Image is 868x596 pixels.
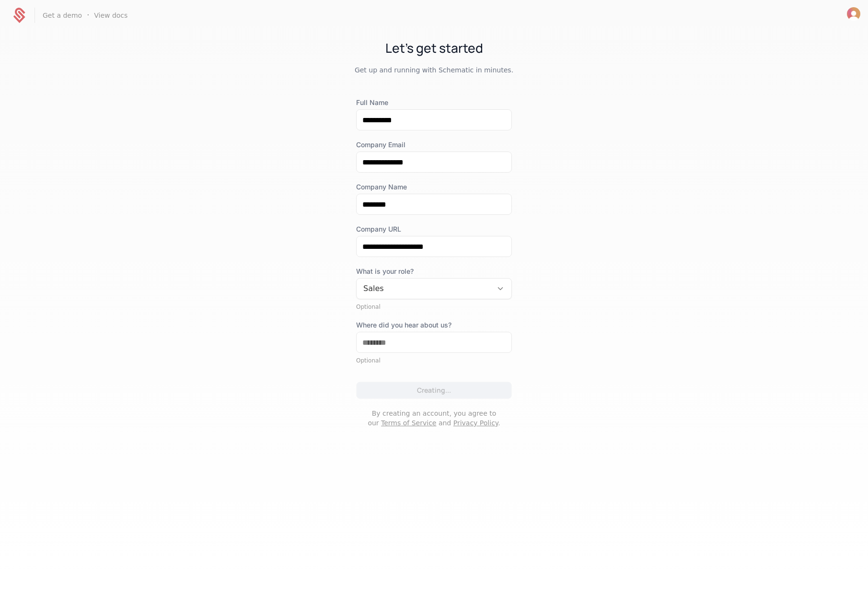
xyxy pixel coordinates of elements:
div: Optional [356,303,512,311]
button: Open user button [847,7,860,21]
label: Full Name [356,98,512,107]
label: Where did you hear about us? [356,320,512,330]
span: · [87,10,89,21]
a: Terms of Service [381,419,436,427]
div: Optional [356,357,512,364]
button: Creating... [356,382,512,399]
a: Get a demo [43,12,82,19]
img: 's logo [847,7,860,21]
p: By creating an account, you agree to our and . [356,409,512,428]
label: Company Name [356,182,512,192]
a: View docs [94,12,127,19]
span: What is your role? [356,267,512,276]
label: Company URL [356,224,512,234]
label: Company Email [356,140,512,150]
a: Privacy Policy [453,419,498,427]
